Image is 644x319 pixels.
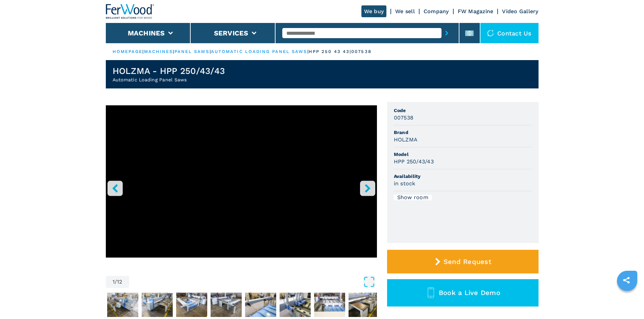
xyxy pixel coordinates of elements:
[211,293,242,317] img: 5db0129a050aaee8deecd095578357a5
[314,293,345,317] img: 4d963b35724fe25aafafa414a4e5e7be
[618,272,635,289] a: sharethis
[106,291,377,318] nav: Thumbnail Navigation
[106,105,377,258] iframe: Sezionatrice carico automatico in azione - HOLZMA HPP 250/43/43 - Ferwoodgroup - 007538
[142,49,144,54] span: |
[108,181,123,196] button: left-button
[309,49,351,55] p: hpp 250 43 43 |
[211,49,307,54] a: automatic loading panel saws
[480,23,539,43] div: Contact us
[395,8,415,15] a: We sell
[175,291,209,318] button: Go to Slide 4
[142,293,173,317] img: 1bb4d0fe78ac610a47bbe86df81813a6
[394,114,414,122] h3: 007538
[113,49,143,54] a: HOMEPAGE
[115,279,117,285] span: /
[351,49,372,55] p: 007538
[387,250,539,273] button: Send Request
[424,8,449,15] a: Company
[140,291,174,318] button: Go to Slide 3
[106,105,377,269] div: Go to Slide 1
[113,279,115,285] span: 1
[439,289,500,297] span: Book a Live Demo
[394,158,434,165] h3: HPP 250/43/43
[394,107,532,114] span: Code
[113,65,225,76] h1: HOLZMA - HPP 250/43/43
[176,293,207,317] img: 87c1c94683b7b2eaddb0b4df524cd2b1
[245,293,276,317] img: 0755c29865346c609baac4d3740e1c7e
[394,129,532,136] span: Brand
[361,5,387,17] a: We buy
[210,49,211,54] span: |
[131,276,375,288] button: Open Fullscreen
[174,49,210,54] a: panel saws
[144,49,173,54] a: machines
[394,173,532,180] span: Availability
[347,291,381,318] button: Go to Slide 9
[502,8,538,15] a: Video Gallery
[244,291,278,318] button: Go to Slide 6
[387,279,539,307] button: Book a Live Demo
[394,151,532,158] span: Model
[349,293,380,317] img: 7c7acb46a5a0f23e46c84915cda51d96
[128,29,165,37] button: Machines
[394,180,415,187] h3: in stock
[107,293,138,317] img: c0cf9bc8688ea4d82b421ddc3dd91e25
[117,279,122,285] span: 12
[214,29,248,37] button: Services
[458,8,494,15] a: FW Magazine
[394,136,418,143] h3: HOLZMA
[313,291,347,318] button: Go to Slide 8
[280,293,311,317] img: a4ca77b16ff33e279680bf52caffae01
[307,49,309,54] span: |
[278,291,312,318] button: Go to Slide 7
[209,291,243,318] button: Go to Slide 5
[173,49,174,54] span: |
[106,291,140,318] button: Go to Slide 2
[615,289,639,314] iframe: Chat
[487,30,494,36] img: Contact us
[394,195,432,200] div: Show room
[106,4,154,19] img: Ferwood
[442,25,452,41] button: submit-button
[444,258,491,266] span: Send Request
[113,76,225,83] h2: Automatic Loading Panel Saws
[360,181,375,196] button: right-button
